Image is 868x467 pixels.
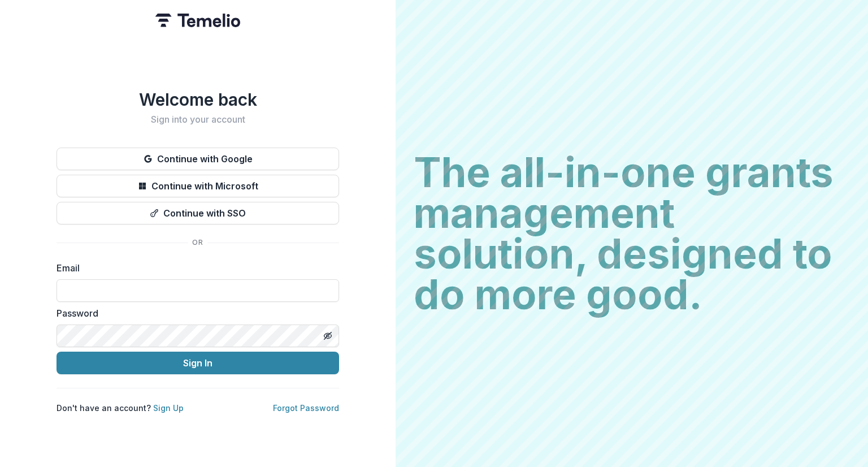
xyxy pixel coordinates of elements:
button: Continue with Google [57,148,339,170]
img: Temelio [155,14,240,27]
button: Continue with Microsoft [57,175,339,197]
label: Password [57,306,332,320]
h1: Welcome back [57,89,339,110]
button: Continue with SSO [57,202,339,224]
button: Toggle password visibility [319,327,337,345]
a: Sign Up [153,403,184,413]
p: Don't have an account? [57,402,184,414]
button: Sign In [57,352,339,374]
a: Forgot Password [273,403,339,413]
label: Email [57,261,332,275]
h2: Sign into your account [57,114,339,125]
